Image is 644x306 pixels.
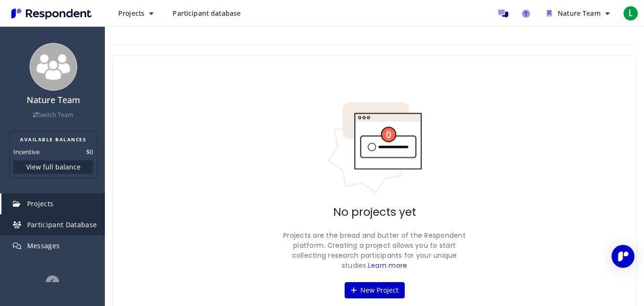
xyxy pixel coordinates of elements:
span: Messages [27,241,60,250]
h4: Nature Team [6,95,100,105]
span: Projects [118,9,144,18]
a: Switch Team [33,111,73,119]
button: L [621,5,640,22]
span: Participant Database [27,220,97,229]
button: View full balance [13,160,93,174]
span: Nature Team [558,9,601,18]
p: Projects are the bread and butter of the Respondent platform. Creating a project allows you to st... [279,231,470,271]
h2: AVAILABLE BALANCES [13,136,93,143]
a: Learn more [368,261,408,270]
img: team_avatar_256.png [30,43,77,91]
button: New Project [345,282,405,298]
span: L [623,6,638,21]
img: No projects indicator [327,102,422,194]
a: Help and support [516,4,535,23]
dt: Incentive [13,147,40,157]
h2: No projects yet [333,206,416,219]
span: Projects [27,199,54,208]
a: Participant database [165,5,248,22]
dd: $0 [86,147,93,157]
button: Nature Team [539,5,617,22]
a: Message participants [493,4,512,23]
div: Open Intercom Messenger [612,245,634,268]
img: Respondent [8,6,95,21]
span: Participant database [173,9,241,18]
button: Projects [111,5,161,22]
section: Balance summary [9,131,97,178]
